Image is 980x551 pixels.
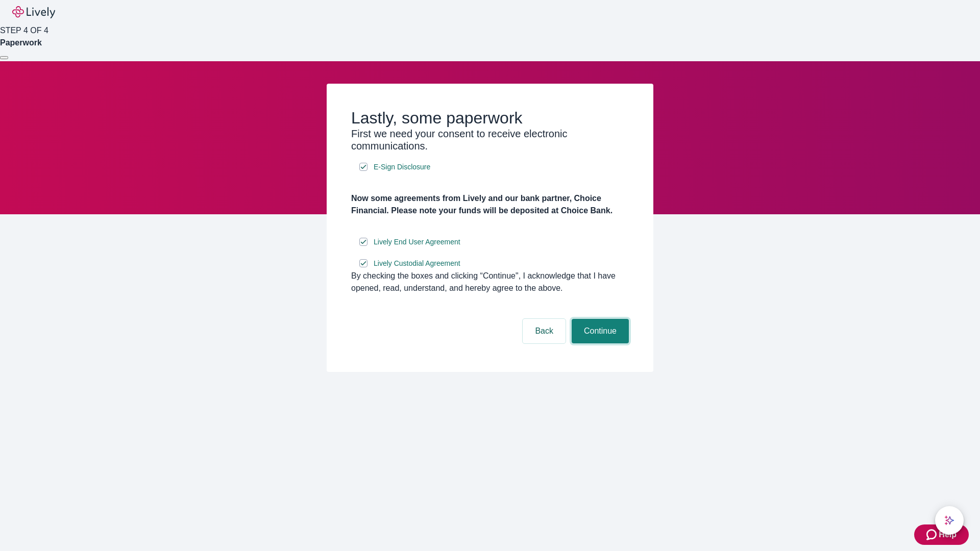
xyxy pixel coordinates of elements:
[351,128,629,152] h3: First we need your consent to receive electronic communications.
[939,529,957,541] span: Help
[572,319,629,343] button: Continue
[374,162,430,172] span: E-Sign Disclosure
[351,270,629,294] div: By checking the boxes and clicking “Continue", I acknowledge that I have opened, read, understand...
[374,258,460,269] span: Lively Custodial Agreement
[944,515,954,525] svg: Lively AI Assistant
[914,524,969,545] button: Zendesk support iconHelp
[351,108,629,128] h2: Lastly, some paperwork
[926,529,939,541] svg: Zendesk support icon
[372,257,462,270] a: e-sign disclosure document
[372,161,432,173] a: e-sign disclosure document
[12,6,55,18] img: Lively
[372,236,462,248] a: e-sign disclosure document
[374,237,460,247] span: Lively End User Agreement
[935,506,964,535] button: chat
[523,319,566,343] button: Back
[351,192,629,217] h4: Now some agreements from Lively and our bank partner, Choice Financial. Please note your funds wi...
